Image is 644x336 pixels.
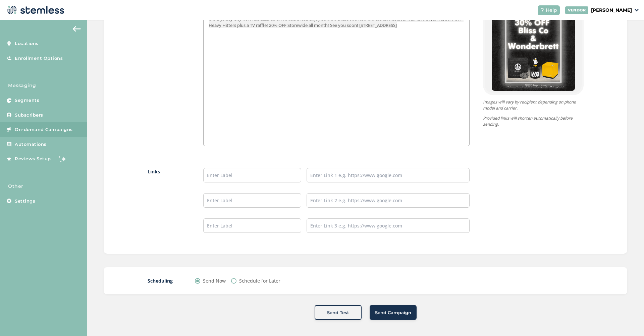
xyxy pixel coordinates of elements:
[483,115,584,127] p: Provided links will shorten automatically before sending.
[203,193,301,208] input: Enter Label
[307,193,470,208] input: Enter Link 2 e.g. https://www.google.com
[56,152,69,166] img: glitter-stars-b7820f95.gif
[565,6,588,14] div: VENDOR
[15,141,47,148] span: Automations
[546,7,557,14] span: Help
[148,168,190,244] label: Links
[375,309,411,316] span: Send Campaign
[315,305,362,320] button: Send Test
[15,198,35,205] span: Settings
[203,168,301,182] input: Enter Label
[307,168,470,182] input: Enter Link 1 e.g. https://www.google.com
[15,55,63,62] span: Enrollment Options
[635,9,639,11] img: icon_down-arrow-small-66adaf34.svg
[610,304,644,336] iframe: Chat Widget
[15,40,39,47] span: Locations
[483,99,584,111] p: Images will vary by recipient depending on phone model and carrier.
[203,218,301,233] input: Enter Label
[15,97,39,104] span: Segments
[370,305,417,320] button: Send Campaign
[15,112,43,119] span: Subscribers
[15,156,51,162] span: Reviews Setup
[209,16,464,28] span: MMD Jersey City now has Bliss Co & Wonderbrett! Enjoy 30% off these two new brands [DATE] & [DATE...
[540,8,544,12] img: icon-help-white-03924b79.svg
[73,26,81,32] img: icon-arrow-back-accent-c549486e.svg
[5,3,64,17] img: logo-dark-0685b13c.svg
[148,277,181,284] label: Scheduling
[15,126,73,133] span: On-demand Campaigns
[203,277,226,284] label: Send Now
[239,277,280,284] label: Schedule for Later
[591,7,632,14] p: [PERSON_NAME]
[327,309,349,316] span: Send Test
[307,218,470,233] input: Enter Link 3 e.g. https://www.google.com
